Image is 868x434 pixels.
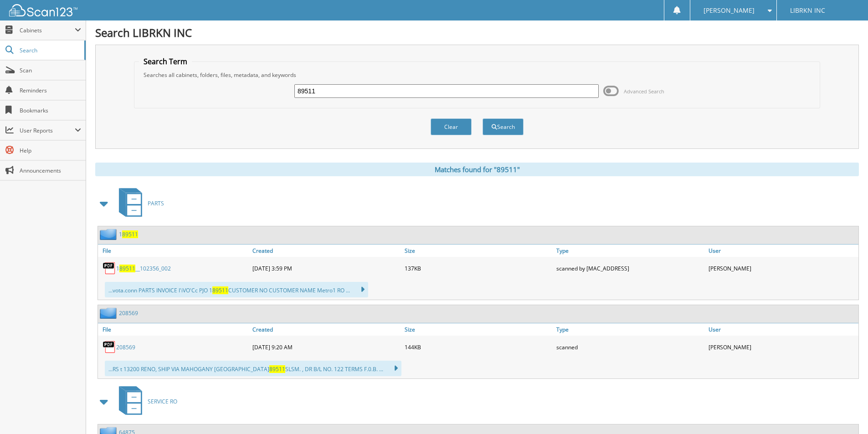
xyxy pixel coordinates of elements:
span: 89511 [119,265,135,272]
span: Help [20,147,81,154]
img: folder2.png [100,307,119,319]
span: 89511 [269,365,285,373]
a: SERVICE RO [113,383,177,419]
span: Announcements [20,167,81,174]
a: 189511__102356_002 [116,265,171,272]
img: PDF.png [103,340,116,354]
a: Type [554,323,706,336]
div: ...vota.conn PARTS INVOICE I'iVO'Cc PJO 1 CUSTOMER NO CUSTOMER NAME Metro1 RO ... [105,282,368,297]
img: scan123-logo-white.svg [9,4,77,16]
div: Matches found for "89511" [95,163,859,176]
div: scanned by [MAC_ADDRESS] [554,259,706,277]
div: [DATE] 9:20 AM [250,338,402,356]
span: SERVICE RO [148,398,177,405]
a: File [98,245,250,257]
a: Size [402,245,555,257]
span: User Reports [20,127,75,134]
a: 189511 [119,230,138,238]
h1: Search LIBRKN INC [95,25,859,40]
a: Created [250,245,402,257]
a: File [98,323,250,336]
a: Size [402,323,555,336]
a: User [706,245,858,257]
div: [PERSON_NAME] [706,338,858,356]
span: 89511 [122,230,138,238]
div: scanned [554,338,706,356]
span: Advanced Search [624,88,664,95]
a: 208569 [116,343,135,351]
div: [PERSON_NAME] [706,259,858,277]
div: [DATE] 3:59 PM [250,259,402,277]
span: Scan [20,66,81,74]
div: 144KB [402,338,555,356]
legend: Search Term [139,56,192,66]
a: Type [554,245,706,257]
button: Search [483,118,524,135]
span: Reminders [20,87,81,94]
a: PARTS [113,185,164,221]
span: PARTS [148,199,164,207]
div: 137KB [402,259,555,277]
span: LIBRKN INC [790,8,825,13]
img: PDF.png [103,261,116,275]
span: Search [20,46,80,54]
span: Cabinets [20,26,75,34]
a: User [706,323,858,336]
span: Bookmarks [20,107,81,114]
a: 208569 [119,309,138,317]
div: Searches all cabinets, folders, files, metadata, and keywords [139,71,815,79]
div: ...RS t 13200 RENO, SHIP VIA MAHOGANY [GEOGRAPHIC_DATA] SLSM. , DR B/L NO. 122 TERMS F.0.B. ... [105,361,401,376]
img: folder2.png [100,229,119,240]
span: 89511 [212,286,228,294]
button: Clear [431,118,472,135]
span: [PERSON_NAME] [704,8,755,13]
a: Created [250,323,402,336]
